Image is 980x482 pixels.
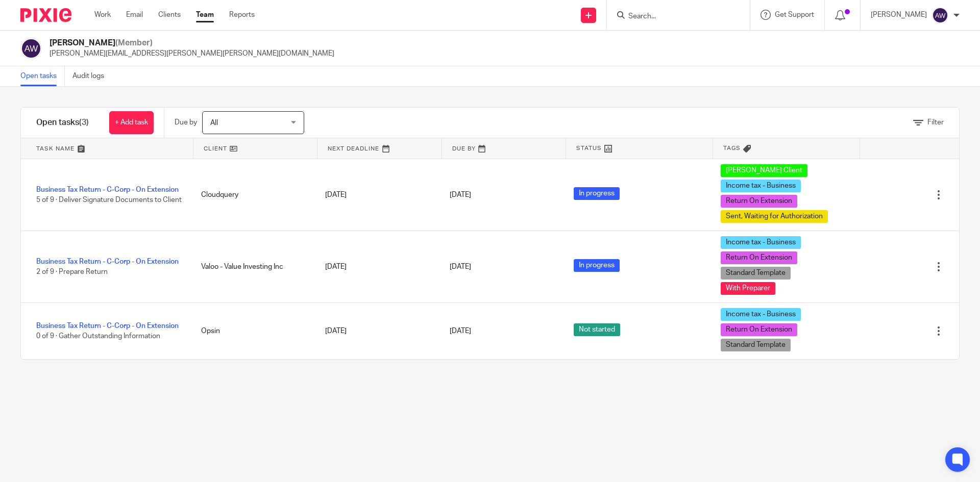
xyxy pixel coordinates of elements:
span: [DATE] [450,327,471,335]
span: (Member) [115,39,153,47]
h1: Open tasks [36,117,89,128]
img: svg%3E [932,7,948,23]
span: [DATE] [450,191,471,198]
span: [DATE] [450,263,471,270]
span: Standard Template [721,339,791,351]
img: svg%3E [20,38,42,59]
span: Standard Template [721,267,791,280]
span: Sent, Waiting for Authorization [721,210,828,223]
a: + Add task [109,111,154,134]
span: Income tax - Business [721,308,801,321]
span: Status [576,144,602,153]
div: [DATE] [315,185,439,205]
span: [PERSON_NAME] Client [721,164,807,177]
div: Opsin [191,321,315,341]
span: (3) [79,118,89,126]
span: 2 of 9 · Prepare Return [36,268,108,275]
span: In progress [574,187,620,200]
div: [DATE] [315,321,439,341]
img: Pixie [20,8,71,22]
span: Return On Extension [721,323,797,336]
a: Business Tax Return - C-Corp - On Extension [36,186,179,193]
span: With Preparer [721,282,775,295]
span: Return On Extension [721,251,797,264]
span: All [210,119,218,126]
span: Get Support [775,11,814,18]
a: Team [196,10,214,20]
div: Cloudquery [191,185,315,205]
a: Business Tax Return - C-Corp - On Extension [36,322,179,329]
div: Valoo - Value Investing Inc [191,257,315,277]
span: 0 of 9 · Gather Outstanding Information [36,333,160,340]
span: Filter [927,119,944,126]
span: Return On Extension [721,195,797,208]
a: Reports [229,10,255,20]
span: Tags [723,144,741,153]
input: Search [627,12,719,21]
span: 5 of 9 · Deliver Signature Documents to Client [36,196,182,204]
p: Due by [175,117,197,128]
a: Work [94,10,111,20]
p: [PERSON_NAME][EMAIL_ADDRESS][PERSON_NAME][PERSON_NAME][DOMAIN_NAME] [50,48,334,59]
p: [PERSON_NAME] [871,10,927,20]
a: Business Tax Return - C-Corp - On Extension [36,258,179,265]
a: Clients [158,10,181,20]
span: Not started [574,323,620,336]
a: Email [126,10,143,20]
div: [DATE] [315,257,439,277]
a: Audit logs [72,66,112,86]
a: Open tasks [20,66,65,86]
span: In progress [574,259,620,272]
span: Income tax - Business [721,236,801,249]
h2: [PERSON_NAME] [50,38,334,48]
span: Income tax - Business [721,180,801,192]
